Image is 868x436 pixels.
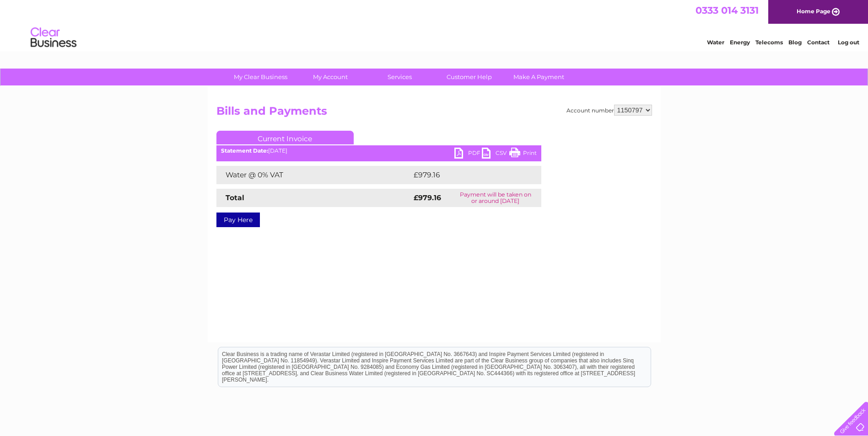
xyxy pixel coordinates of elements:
a: Print [509,148,537,161]
div: [DATE] [216,148,541,154]
td: Water @ 0% VAT [216,166,411,184]
a: Water [707,39,724,46]
a: CSV [482,148,509,161]
b: Statement Date: [221,147,268,154]
h2: Bills and Payments [216,105,652,122]
img: logo.png [30,24,77,52]
div: Clear Business is a trading name of Verastar Limited (registered in [GEOGRAPHIC_DATA] No. 3667643... [218,5,651,44]
div: Account number [566,105,652,116]
a: PDF [454,148,482,161]
a: My Account [292,69,368,85]
a: Make A Payment [501,69,577,85]
td: £979.16 [411,166,525,184]
a: Log out [838,39,859,46]
a: Customer Help [431,69,507,85]
a: Energy [730,39,750,46]
strong: £979.16 [414,193,441,202]
a: Services [362,69,437,85]
a: 0333 014 3131 [695,5,759,16]
a: Current Invoice [216,131,354,144]
a: Blog [788,39,802,46]
td: Payment will be taken on or around [DATE] [450,189,541,207]
strong: Total [226,193,244,202]
a: Contact [807,39,830,46]
a: Telecoms [755,39,783,46]
a: My Clear Business [223,69,298,85]
a: Pay Here [216,213,260,227]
